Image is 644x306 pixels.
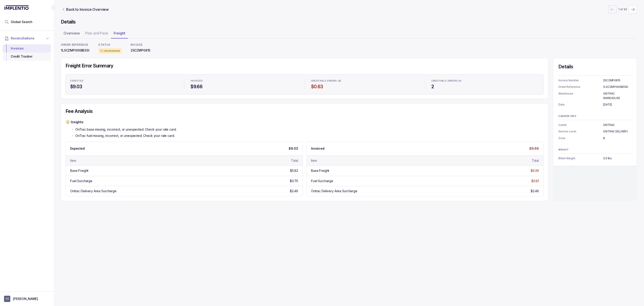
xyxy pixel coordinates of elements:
div: Fuel Surcharge [311,179,333,183]
button: Reconciliations [3,33,51,43]
p: Insights: [71,120,176,124]
p: $9.03 [289,146,298,151]
p: WEIGHT [558,149,631,151]
div: Base Freight [311,168,329,173]
div: Invoices [6,44,47,52]
li: Statistic Invoiced [188,76,301,93]
p: Warehouse [558,91,603,100]
p: Date [558,102,603,107]
li: Statistic Expected [68,76,180,93]
div: Unreviewed [98,48,122,54]
p: 1 of 30 [618,7,627,12]
div: Ontrac Delivery Area Surcharge [311,189,357,193]
li: Tab Overview [61,30,83,39]
p: Freight [114,30,125,36]
p: ORDER REFERENCE [61,43,89,47]
p: STATUS [98,43,122,47]
p: Creditable Errors ($) [311,80,341,82]
p: Overview [64,30,80,36]
h4: $0.63 [311,84,419,90]
div: $2.46 [290,189,298,193]
div: Collapse Icon [51,5,56,10]
p: 3.0 lbs [603,156,631,161]
p: 25CZMP0815 [131,48,150,53]
p: Invoiced [311,146,324,151]
p: Invoice Number [558,78,603,83]
p: Expected [70,146,85,151]
p: Order Reference [558,85,603,89]
p: Creditable Errors (#) [431,80,462,82]
h4: $9.03 [70,84,178,90]
h4: Freight Error Summary [66,63,544,69]
button: User initials[PERSON_NAME] [4,296,50,302]
h4: Fee Analysis [66,108,544,114]
p: OnTrac fuel missing, incorrect, or unexpected. Check your rate card. [75,134,175,138]
p: Back to Invoice Overview [66,7,109,12]
div: $0.75 [290,179,298,183]
p: CARRIER INFO [558,115,631,118]
div: Reconciliations [3,43,51,62]
p: ONTRAC [603,123,631,127]
p: Billed Weight [558,156,603,161]
h4: Details [61,19,637,25]
button: Next Page [629,5,637,13]
ul: Information Summary [558,156,631,161]
div: Ontrac Delivery Area Surcharge [70,189,117,193]
p: ONTRAC WAREHOUSE [603,91,631,100]
div: Item [311,158,317,163]
p: 8 [603,136,631,140]
h4: 2 [431,84,539,90]
span: Reconciliations [11,36,34,41]
p: OnTrac base missing, incorrect, or unexpected. Check your rate card. [75,127,176,132]
div: $5.82 [290,168,298,173]
ul: Statistic Highlights [66,74,544,95]
p: $9.66 [529,146,539,151]
p: Expected [70,80,83,82]
p: 1LSCZMP000BESSI [61,48,89,53]
p: Carrier [558,123,603,127]
h4: Details [558,64,631,70]
li: Statistic Creditable Errors (#) [429,76,542,93]
p: Invoiced [191,80,203,82]
p: Service Level [558,129,603,134]
div: Credit Tracker [6,52,47,60]
span: Global Search [11,20,32,24]
ul: Information Summary [558,123,631,140]
div: $6.39 [531,168,539,173]
div: Total [291,158,298,163]
p: 1LSCZMP000BESSI [603,85,631,89]
span: User initials [4,296,10,302]
div: $0.81 [531,179,539,183]
p: 25CZMP0815 [603,78,631,83]
div: Total [532,158,539,163]
p: [PERSON_NAME] [13,297,38,301]
div: Base Freight [70,168,88,173]
a: Link Back to Invoice Overview [61,7,110,12]
p: [DATE] [603,102,631,107]
ul: Tab Group [61,30,637,39]
div: $2.46 [531,189,539,193]
p: INVOICE [131,43,150,47]
div: Fuel Surcharge [70,179,92,183]
li: Statistic Creditable Errors ($) [308,76,421,93]
div: Item [70,158,76,163]
p: ONTRAC DELIVERY [603,129,631,134]
ul: Information Summary [558,78,631,107]
p: Zone [558,136,603,140]
li: Tab Freight [111,30,128,39]
h4: $9.66 [191,84,298,90]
